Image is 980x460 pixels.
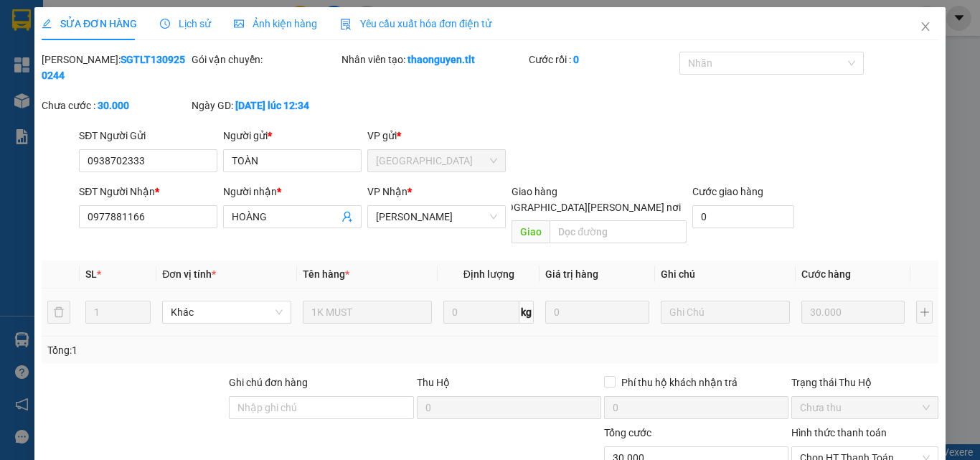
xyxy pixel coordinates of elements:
[341,52,526,67] div: Nhân viên tạo:
[42,52,189,83] div: [PERSON_NAME]:
[160,18,211,29] span: Lịch sử
[42,98,189,113] div: Chưa cước :
[223,128,362,144] div: Người gửi
[800,397,930,418] span: Chưa thu
[42,18,137,29] span: SỬA ĐƠN HÀNG
[303,301,432,324] input: VD: Bàn, Ghế
[234,18,317,29] span: Ảnh kiện hàng
[303,268,349,280] span: Tên hàng
[791,427,887,438] label: Hình thức thanh toán
[692,205,794,228] input: Cước giao hàng
[79,184,217,200] div: SĐT Người Nhận
[692,186,763,197] label: Cước giao hàng
[905,7,946,47] button: Close
[616,375,743,390] span: Phí thu hộ khách nhận trả
[512,186,557,197] span: Giao hàng
[550,220,686,243] input: Dọc đường
[529,52,676,67] div: Cước rồi :
[234,19,244,29] span: picture
[47,342,380,358] div: Tổng: 1
[367,186,407,197] span: VP Nhận
[42,19,52,29] span: edit
[98,100,129,111] b: 30.000
[484,200,686,215] span: [GEOGRAPHIC_DATA][PERSON_NAME] nơi
[47,301,70,324] button: delete
[801,301,905,324] input: 0
[376,206,497,227] span: Cao Tốc
[192,52,339,67] div: Gói vận chuyển:
[655,260,796,288] th: Ghi chú
[512,220,550,243] span: Giao
[407,54,475,65] b: thaonguyen.tlt
[171,301,283,323] span: Khác
[376,150,497,172] span: Sài Gòn
[573,54,579,65] b: 0
[160,19,170,29] span: clock-circle
[235,100,309,111] b: [DATE] lúc 12:34
[367,128,506,144] div: VP gửi
[340,19,352,30] img: icon
[229,377,308,388] label: Ghi chú đơn hàng
[79,128,217,144] div: SĐT Người Gửi
[340,18,491,29] span: Yêu cầu xuất hóa đơn điện tử
[85,268,97,280] span: SL
[229,396,413,419] input: Ghi chú đơn hàng
[416,377,449,388] span: Thu Hộ
[916,301,933,324] button: plus
[801,268,851,280] span: Cước hàng
[661,301,790,324] input: Ghi Chú
[192,98,339,113] div: Ngày GD:
[604,427,651,438] span: Tổng cước
[42,54,185,81] b: SGTLT1309250244
[341,211,353,222] span: user-add
[545,301,649,324] input: 0
[223,184,362,200] div: Người nhận
[519,301,534,324] span: kg
[920,21,931,32] span: close
[463,268,514,280] span: Định lượng
[545,268,598,280] span: Giá trị hàng
[162,268,216,280] span: Đơn vị tính
[791,375,938,390] div: Trạng thái Thu Hộ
